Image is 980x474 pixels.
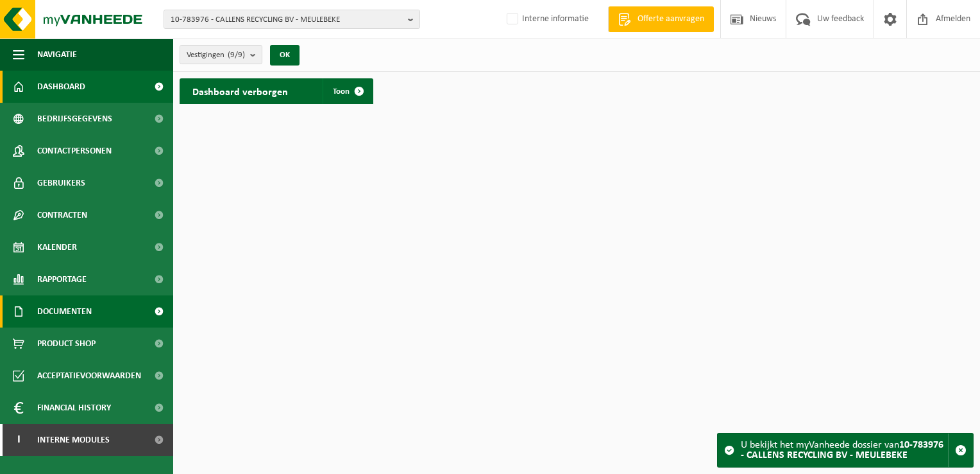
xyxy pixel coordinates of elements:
span: Vestigingen [187,46,245,65]
span: Acceptatievoorwaarden [37,360,141,392]
span: Toon [333,87,350,96]
span: Navigatie [37,39,77,71]
span: Contracten [37,199,87,231]
div: U bekijkt het myVanheede dossier van [741,434,948,467]
label: Interne informatie [504,10,589,29]
count: (9/9) [228,51,245,59]
button: OK [270,45,300,66]
a: Offerte aanvragen [608,6,714,32]
span: Rapportage [37,263,87,295]
span: Product Shop [37,328,96,360]
button: Vestigingen(9/9) [180,45,262,64]
span: Financial History [37,392,111,424]
span: Dashboard [37,71,85,103]
h2: Dashboard verborgen [180,78,301,103]
span: Contactpersonen [37,135,112,167]
span: Documenten [37,295,92,328]
strong: 10-783976 - CALLENS RECYCLING BV - MEULEBEKE [741,440,943,461]
a: Toon [323,78,372,104]
span: Bedrijfsgegevens [37,103,112,135]
span: 10-783976 - CALLENS RECYCLING BV - MEULEBEKE [171,10,403,30]
span: Gebruikers [37,167,85,199]
button: 10-783976 - CALLENS RECYCLING BV - MEULEBEKE [164,10,420,29]
span: I [13,424,24,456]
span: Kalender [37,231,77,263]
span: Interne modules [37,424,110,456]
span: Offerte aanvragen [634,13,707,26]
